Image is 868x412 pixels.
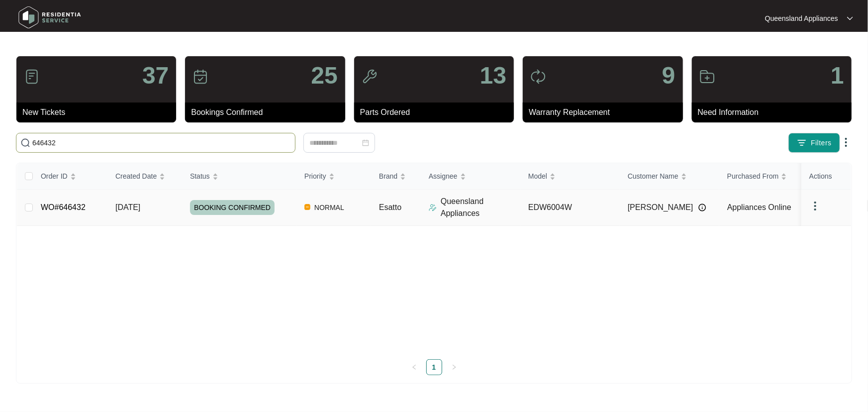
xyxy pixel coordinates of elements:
span: Customer Name [628,171,678,182]
p: 37 [142,64,169,88]
th: Purchased From [719,163,819,190]
img: residentia service logo [15,2,85,32]
span: [PERSON_NAME] [628,202,693,213]
span: Priority [304,171,326,182]
p: 9 [662,64,675,88]
span: NORMAL [310,202,348,213]
th: Assignee [421,163,520,190]
span: Filters [811,138,832,148]
button: left [406,359,422,375]
p: 25 [311,64,337,88]
button: filter iconFilters [788,133,840,153]
p: Queensland Appliances [441,196,520,219]
span: Purchased From [727,171,778,182]
a: WO#646432 [41,203,86,211]
span: right [451,364,457,370]
button: right [446,359,462,375]
p: Warranty Replacement [529,106,682,118]
th: Priority [296,163,371,190]
li: Previous Page [406,359,422,375]
span: Status [190,171,210,182]
img: icon [699,69,715,85]
span: Esatto [379,203,401,211]
img: icon [24,69,40,85]
p: New Tickets [22,106,176,118]
th: Order ID [33,163,107,190]
img: Vercel Logo [304,204,310,210]
p: Bookings Confirmed [191,106,345,118]
p: Need Information [698,106,852,118]
th: Actions [801,163,851,190]
span: Created Date [115,171,157,182]
th: Model [520,163,620,190]
span: Order ID [41,171,68,182]
img: dropdown arrow [809,200,821,212]
span: Assignee [429,171,458,182]
span: Appliances Online [727,203,791,211]
img: dropdown arrow [840,136,852,148]
img: Assigner Icon [429,204,437,211]
a: 1 [427,360,442,375]
span: BOOKING CONFIRMED [190,200,275,215]
img: Info icon [698,204,706,211]
input: Search by Order Id, Assignee Name, Customer Name, Brand and Model [32,137,291,148]
p: Queensland Appliances [765,13,838,23]
span: left [411,364,417,370]
li: 1 [426,359,442,375]
p: 13 [480,64,506,88]
p: Parts Ordered [360,106,514,118]
li: Next Page [446,359,462,375]
span: Model [528,171,547,182]
img: search-icon [20,138,30,148]
span: [DATE] [115,203,140,211]
th: Created Date [107,163,182,190]
img: filter icon [797,138,807,148]
img: dropdown arrow [847,16,853,21]
img: icon [193,69,208,85]
p: 1 [831,64,844,88]
th: Status [182,163,296,190]
th: Customer Name [620,163,719,190]
span: Brand [379,171,397,182]
td: EDW6004W [520,190,620,226]
img: icon [530,69,546,85]
img: icon [362,69,378,85]
th: Brand [371,163,421,190]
